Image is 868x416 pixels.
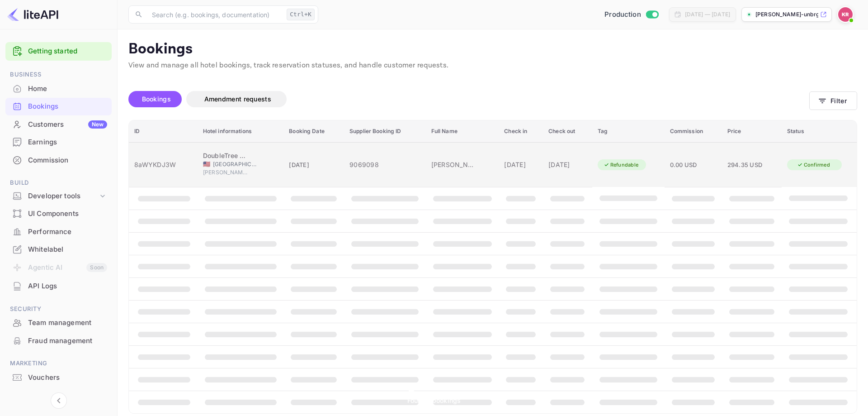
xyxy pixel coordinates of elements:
[5,152,112,168] a: Commission
[5,359,112,368] span: Marketing
[5,116,112,133] a: CustomersNew
[604,10,641,20] span: Production
[5,369,112,387] div: Vouchers
[28,84,107,94] div: Home
[198,120,284,143] th: Hotel informations
[791,159,836,171] div: Confirmed
[601,10,662,20] div: Switch to Sandbox mode
[203,151,248,160] div: DoubleTree by Hilton Hotel Billings
[28,244,107,255] div: Whitelabel
[5,277,112,294] a: API Logs
[5,178,112,188] span: Build
[543,120,592,143] th: Check out
[5,223,112,240] a: Performance
[727,161,763,168] span: 294.35 USD
[592,120,665,143] th: Tag
[5,332,112,350] div: Fraud management
[88,120,107,129] div: New
[28,318,107,328] div: Team management
[142,95,171,103] span: Bookings
[349,160,420,169] div: 9069098
[598,159,645,171] div: Refundable
[5,98,112,115] a: Bookings
[5,223,112,241] div: Performance
[809,91,857,110] button: Filter
[685,10,730,19] div: [DATE] — [DATE]
[213,160,258,168] span: [GEOGRAPHIC_DATA]
[5,134,112,151] div: Earnings
[838,7,853,22] img: Kobus Roux
[129,120,857,413] table: booking table
[548,160,586,169] div: [DATE]
[5,205,112,223] div: UI Components
[28,137,107,148] div: Earnings
[431,160,476,169] div: Kohlton Blasher
[5,277,112,295] div: API Logs
[5,188,112,204] div: Developer tools
[128,60,857,71] p: View and manage all hotel bookings, track reservation statuses, and handle customer requests.
[203,161,210,167] span: United States of America
[5,314,112,332] div: Team management
[5,80,112,98] div: Home
[28,46,107,57] a: Getting started
[504,160,538,169] div: [DATE]
[28,336,107,346] div: Fraud management
[28,191,98,201] div: Developer tools
[665,120,722,143] th: Commission
[287,9,315,20] div: Ctrl+K
[5,134,112,150] a: Earnings
[28,155,107,166] div: Commission
[5,98,112,115] div: Bookings
[5,42,112,61] div: Getting started
[5,241,112,258] a: Whitelabel
[283,120,344,143] th: Booking Date
[289,161,309,168] span: [DATE]
[499,120,543,143] th: Check in
[28,373,107,383] div: Vouchers
[28,209,107,219] div: UI Components
[28,227,107,237] div: Performance
[5,116,112,134] div: CustomersNew
[5,369,112,386] a: Vouchers
[426,120,499,143] th: Full Name
[782,120,857,143] th: Status
[28,101,107,112] div: Bookings
[5,332,112,349] a: Fraud management
[5,241,112,258] div: Whitelabel
[51,392,67,409] button: Collapse navigation
[344,120,426,143] th: Supplier Booking ID
[7,7,58,22] img: LiteAPI logo
[5,314,112,331] a: Team management
[755,10,818,19] p: [PERSON_NAME]-unbrg.[PERSON_NAME]...
[28,120,107,130] div: Customers
[5,304,112,314] span: Security
[128,40,857,58] p: Bookings
[134,160,192,169] div: 8aWYKDJ3W
[5,152,112,169] div: Commission
[5,80,112,97] a: Home
[203,168,248,177] span: [PERSON_NAME]
[722,120,782,143] th: Price
[5,70,112,80] span: Business
[146,5,283,24] input: Search (e.g. bookings, documentation)
[129,120,198,143] th: ID
[128,91,809,107] div: account-settings tabs
[5,205,112,222] a: UI Components
[28,281,107,292] div: API Logs
[670,161,697,168] span: 0.00 USD
[204,95,271,103] span: Amendment requests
